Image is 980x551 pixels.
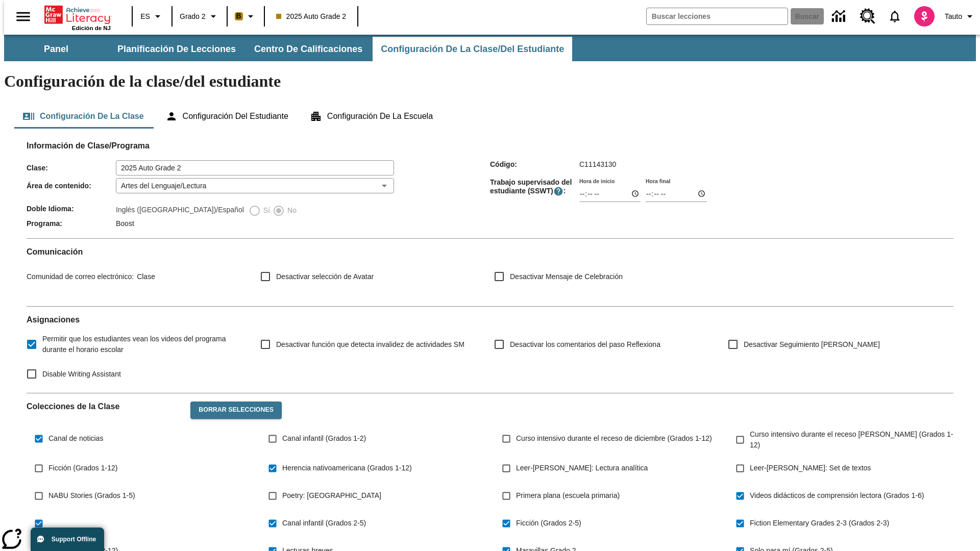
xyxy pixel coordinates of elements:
a: Centro de recursos, Se abrirá en una pestaña nueva. [854,3,881,30]
div: Artes del Lenguaje/Lectura [116,178,394,193]
span: Ficción (Grados 1-12) [48,463,117,473]
button: Configuración del estudiante [157,104,297,129]
button: Support Offline [31,528,104,551]
span: Comunidad de correo electrónico : [27,272,134,281]
span: Primera plana (escuela primaria) [516,490,620,501]
button: Grado: Grado 2, Elige un grado [176,7,224,26]
span: Desactivar selección de Avatar [276,271,374,282]
span: Tauto [945,11,962,22]
span: Leer-[PERSON_NAME]: Set de textos [750,463,871,473]
span: Código : [490,160,579,168]
button: Lenguaje: ES, Selecciona un idioma [136,7,168,26]
span: Clase : [27,164,116,172]
span: Desactivar Seguimiento [PERSON_NAME] [744,339,880,350]
div: Portada [44,4,111,31]
span: Programa : [27,219,116,228]
span: ES [140,11,150,22]
span: Grado 2 [180,11,206,22]
h2: Información de Clase/Programa [27,141,953,151]
span: Videos didácticos de comprensión lectora (Grados 1-6) [750,490,924,501]
span: Permitir que los estudiantes vean los videos del programa durante el horario escolar [42,334,244,355]
span: Curso intensivo durante el receso [PERSON_NAME] (Grados 1-12) [750,429,953,450]
a: Centro de información [826,3,854,31]
a: Portada [44,5,111,25]
span: Boost [116,219,134,228]
div: Configuración de la clase/del estudiante [14,104,966,129]
button: Planificación de lecciones [109,37,244,61]
span: Trabajo supervisado del estudiante (SSWT) : [490,178,579,196]
span: Desactivar los comentarios del paso Reflexiona [510,339,660,350]
button: Abrir el menú lateral [8,2,38,32]
label: Hora final [646,177,670,185]
a: Notificaciones [881,3,908,30]
span: Canal infantil (Grados 2-5) [282,518,366,529]
span: Edición de NJ [72,25,111,31]
span: Disable Writing Assistant [42,369,121,380]
div: Asignaciones [27,315,953,385]
span: NABU Stories (Grados 1-5) [48,490,135,501]
label: Hora de inicio [579,177,615,185]
span: Desactivar Mensaje de Celebración [510,271,623,282]
span: Desactivar función que detecta invalidez de actividades SM [276,339,464,350]
button: Boost El color de la clase es anaranjado claro. Cambiar el color de la clase. [231,7,261,26]
span: Support Offline [52,536,96,543]
button: Configuración de la escuela [302,104,441,129]
span: Herencia nativoamericana (Grados 1-12) [282,463,412,473]
button: Borrar selecciones [190,402,282,419]
h2: Asignaciones [27,315,953,324]
div: Información de Clase/Programa [27,151,953,230]
h1: Configuración de la clase/del estudiante [4,72,976,91]
span: Doble Idioma : [27,205,116,213]
button: Configuración de la clase/del estudiante [373,37,572,61]
button: Centro de calificaciones [246,37,371,61]
span: Área de contenido : [27,182,116,190]
span: 2025 Auto Grade 2 [276,11,347,22]
span: Clase [134,272,155,281]
span: Canal infantil (Grados 1-2) [282,433,366,444]
span: Fiction Elementary Grades 2-3 (Grados 2-3) [750,518,889,529]
span: Leer-[PERSON_NAME]: Lectura analítica [516,463,648,473]
div: Subbarra de navegación [4,35,976,61]
h2: Colecciones de la Clase [27,402,182,411]
button: Perfil/Configuración [941,7,980,26]
label: Inglés ([GEOGRAPHIC_DATA])/Español [116,205,244,217]
div: Comunicación [27,247,953,298]
span: Curso intensivo durante el receso de diciembre (Grados 1-12) [516,433,712,444]
img: avatar image [914,6,935,27]
h2: Comunicación [27,247,953,257]
span: C11143130 [579,160,616,168]
button: El Tiempo Supervisado de Trabajo Estudiantil es el período durante el cual los estudiantes pueden... [553,186,563,196]
input: Clase [116,160,394,176]
span: No [285,205,297,216]
span: Ficción (Grados 2-5) [516,518,581,529]
button: Configuración de la clase [14,104,152,129]
span: Poetry: [GEOGRAPHIC_DATA] [282,490,381,501]
input: Buscar campo [647,8,788,24]
span: B [236,10,241,22]
button: Panel [5,37,107,61]
div: Subbarra de navegación [4,37,573,61]
button: Escoja un nuevo avatar [908,3,941,30]
span: Sí [261,205,270,216]
span: Canal de noticias [48,433,103,444]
